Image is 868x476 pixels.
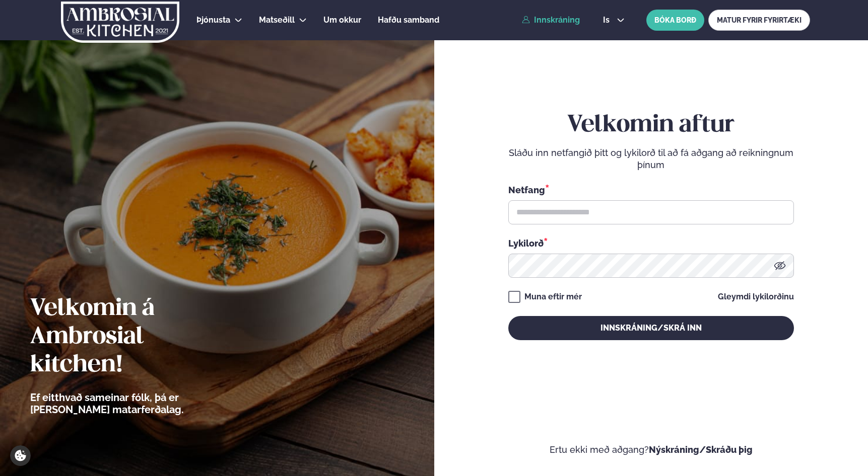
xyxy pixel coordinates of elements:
span: Matseðill [259,15,295,25]
h2: Velkomin aftur [508,111,794,139]
a: Cookie settings [10,445,31,466]
button: is [595,16,633,24]
span: Þjónusta [196,15,230,25]
span: Um okkur [323,15,361,25]
span: Hafðu samband [378,15,439,25]
a: Innskráning [522,16,580,25]
p: Sláðu inn netfangið þitt og lykilorð til að fá aðgang að reikningnum þínum [508,147,794,171]
a: Nýskráning/Skráðu þig [649,444,753,455]
h2: Velkomin á Ambrosial kitchen! [30,295,239,379]
a: Þjónusta [196,14,230,26]
p: Ef eitthvað sameinar fólk, þá er [PERSON_NAME] matarferðalag. [30,391,239,416]
img: logo [60,2,180,43]
a: Matseðill [259,14,295,26]
a: Um okkur [323,14,361,26]
button: BÓKA BORÐ [646,10,704,31]
div: Netfang [508,183,794,196]
p: Ertu ekki með aðgang? [464,444,838,456]
a: Hafðu samband [378,14,439,26]
button: Innskráning/Skrá inn [508,316,794,340]
div: Lykilorð [508,236,794,250]
a: MATUR FYRIR FYRIRTÆKI [708,10,810,31]
span: is [603,16,613,24]
a: Gleymdi lykilorðinu [718,293,794,301]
